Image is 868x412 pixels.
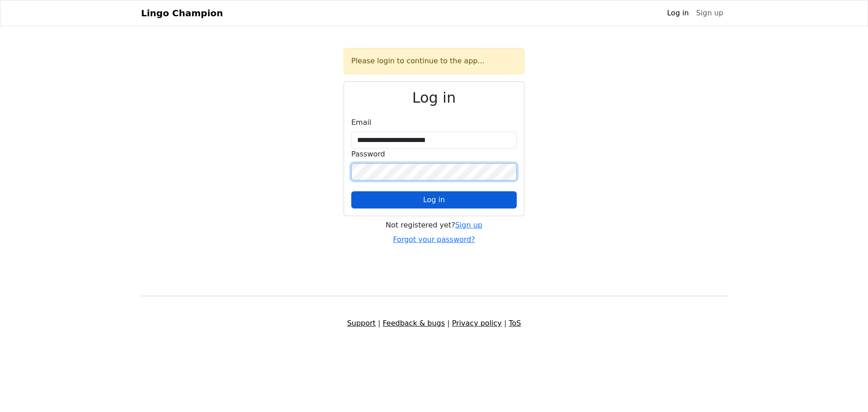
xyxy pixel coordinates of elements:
a: Sign up [455,221,482,229]
button: Log in [351,191,517,208]
label: Email [351,117,371,128]
a: Lingo Champion [141,4,223,22]
h2: Log in [351,89,517,106]
div: | | | [136,318,732,329]
a: Forgot your password? [393,235,475,244]
a: ToS [509,319,521,327]
span: Log in [423,195,445,204]
a: Support [347,319,376,327]
label: Password [351,149,385,160]
a: Privacy policy [452,319,502,327]
div: Not registered yet? [344,220,524,231]
a: Log in [663,4,692,22]
a: Feedback & bugs [382,319,445,327]
div: Please login to continue to the app... [344,48,524,74]
a: Sign up [693,4,727,22]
